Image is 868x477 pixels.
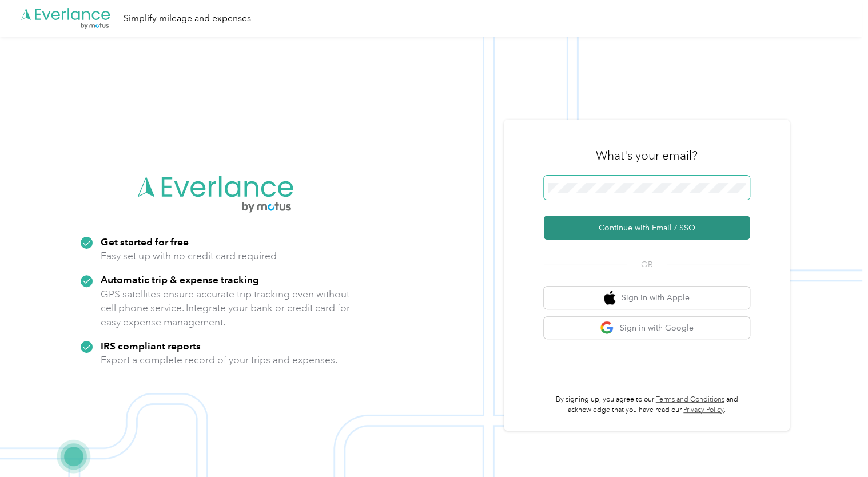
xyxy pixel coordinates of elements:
keeper-lock: Open Keeper Popup [730,181,744,194]
p: GPS satellites ensure accurate trip tracking even without cell phone service. Integrate your bank... [101,287,351,329]
a: Privacy Policy [683,406,724,414]
p: By signing up, you agree to our and acknowledge that you have read our . [544,395,750,415]
span: OR [627,259,667,271]
button: apple logoSign in with Apple [544,287,750,309]
strong: Automatic trip & expense tracking [101,273,259,285]
button: google logoSign in with Google [544,317,750,339]
a: Terms and Conditions [656,395,724,404]
button: Continue with Email / SSO [544,216,750,240]
strong: Get started for free [101,236,189,248]
img: google logo [600,321,614,335]
strong: IRS compliant reports [101,340,201,352]
p: Easy set up with no credit card required [101,249,277,263]
div: Simplify mileage and expenses [124,11,251,26]
h3: What's your email? [596,148,698,164]
img: apple logo [604,291,615,305]
p: Export a complete record of your trips and expenses. [101,353,337,367]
